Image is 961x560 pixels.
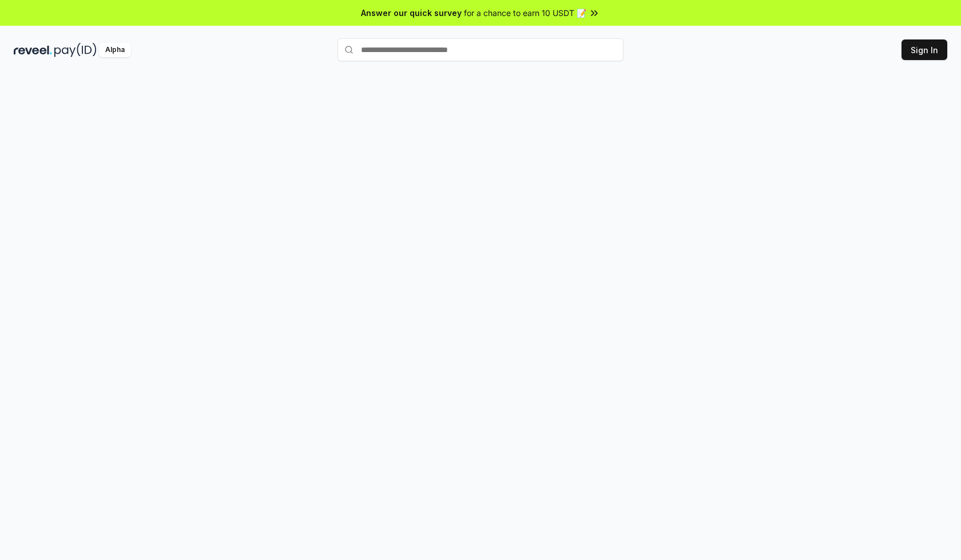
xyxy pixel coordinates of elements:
[99,43,131,57] div: Alpha
[14,43,52,57] img: reveel_dark
[361,7,462,19] span: Answer our quick survey
[902,39,947,60] button: Sign In
[54,43,97,57] img: pay_id
[464,7,586,19] span: for a chance to earn 10 USDT 📝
